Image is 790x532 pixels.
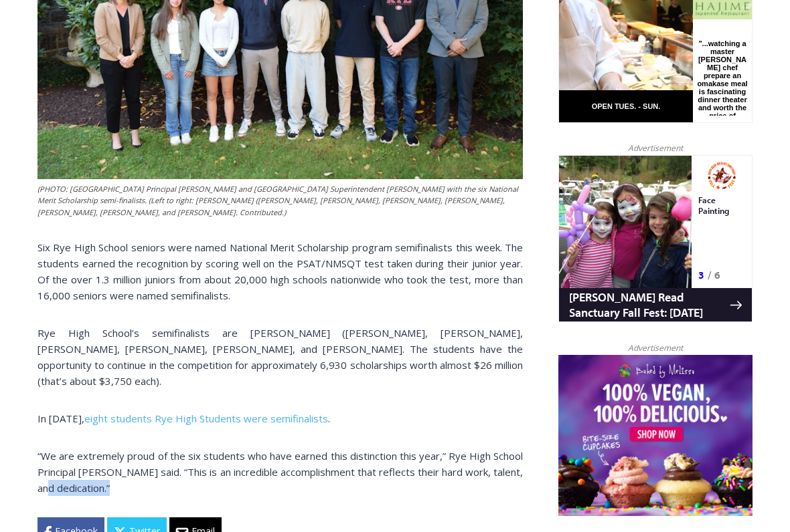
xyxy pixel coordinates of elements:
span: Advertisement [615,142,696,154]
div: / [149,113,153,126]
p: “We are extremely proud of the six students who have earned this distinction this year,” Rye High... [37,448,523,496]
div: 6 [156,113,162,126]
div: Face Painting [140,39,187,110]
a: Open Tues. - Sun. [PHONE_NUMBER] [1,134,135,166]
p: In [DATE], . [37,410,523,426]
div: 3 [140,113,146,126]
p: Six Rye High School seniors were named National Merit Scholarship program semifinalists this week... [37,239,523,303]
div: "[PERSON_NAME] and I covered the [DATE] Parade, which was a really eye opening experience as I ha... [338,1,633,130]
img: Baked by Melissa [558,355,753,517]
a: [PERSON_NAME] Read Sanctuary Fall Fest: [DATE] [1,133,193,166]
div: "...watching a master [PERSON_NAME] chef prepare an omakase meal is fascinating dinner theater an... [137,84,190,160]
span: Open Tues. - Sun. [PHONE_NUMBER] [4,138,131,188]
a: Intern @ [DOMAIN_NAME] [322,130,649,166]
p: Rye High School’s semifinalists are [PERSON_NAME] ([PERSON_NAME], [PERSON_NAME], [PERSON_NAME], [... [37,325,523,389]
h4: [PERSON_NAME] Read Sanctuary Fall Fest: [DATE] [11,134,171,165]
a: eight students Rye High Students were semifinalists [84,412,328,425]
figcaption: (PHOTO: [GEOGRAPHIC_DATA] Principal [PERSON_NAME] and [GEOGRAPHIC_DATA] Superintendent [PERSON_NA... [37,183,523,219]
span: Advertisement [615,342,696,354]
span: Intern @ [DOMAIN_NAME] [350,133,621,163]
